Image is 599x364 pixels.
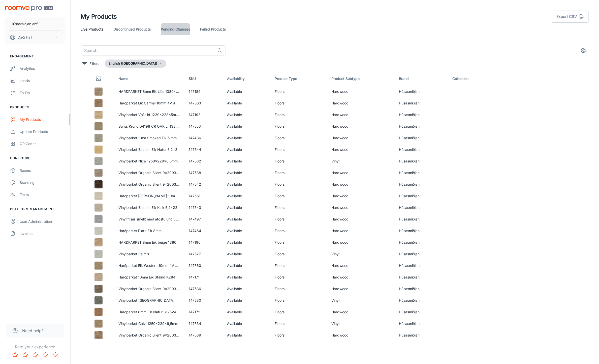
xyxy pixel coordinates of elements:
[395,260,448,271] td: Húsasmiðjan
[20,180,65,185] div: Branding
[271,260,328,271] td: Floors
[395,190,448,202] td: Húsasmiðjan
[223,144,271,155] td: Available
[223,167,271,179] td: Available
[395,179,448,190] td: Húsasmiðjan
[328,132,395,144] td: Hardwood
[328,318,395,329] td: Vinyl
[328,179,395,190] td: Hardwood
[223,121,271,132] td: Available
[328,306,395,318] td: Hardwood
[271,155,328,167] td: Floors
[271,295,328,306] td: Floors
[223,132,271,144] td: Available
[81,45,215,55] input: Search
[20,129,65,134] div: Update Products
[395,237,448,248] td: Húsasmiðjan
[10,350,20,360] button: Rate 1 star
[328,213,395,225] td: Hardwood
[271,121,328,132] td: Floors
[185,97,223,109] td: 147563
[185,132,223,144] td: 147486
[271,306,328,318] td: Floors
[118,113,216,117] a: Vínylparket V-Solid 1220x228x5mm [GEOGRAPHIC_DATA]
[118,147,225,152] a: Vinylparket Bastion Eik Natur 5,2x220x1828 0,55mm-10351276
[185,155,223,167] td: 147532
[22,328,44,334] span: Need help?
[223,225,271,237] td: Available
[81,23,103,35] a: Live Products
[185,72,223,86] th: SKU
[271,190,328,202] td: Floors
[271,202,328,213] td: Floors
[185,248,223,260] td: 147527
[118,182,218,186] a: Vinylparket Organic Silent 9x2003x245mm Brown Oak 984
[328,329,395,341] td: Hardwood
[185,329,223,341] td: 147539
[328,248,395,260] td: Vinyl
[328,190,395,202] td: Hardwood
[81,60,101,68] button: filter
[118,101,182,105] a: Harðparket Eik Carmel 10mm 4V AC/6
[161,23,190,35] a: Pending Changes
[395,86,448,97] td: Húsasmiðjan
[271,179,328,190] td: Floors
[118,310,202,314] a: Harðparket 8mm Eik Natur 3125V4 AC/4 Krono G5
[118,89,189,94] a: HARÐPARKET 8mm Eik Ljós 1380x244mm
[96,76,102,82] svg: Thumbnail
[118,124,199,128] a: Swiss Krono D4198 CR OAK LI 1380X193X12MM
[5,31,65,44] button: Daði Hall
[81,12,117,21] h1: My Products
[185,271,223,283] td: 147171
[395,144,448,155] td: Húsasmiðjan
[118,263,184,268] a: Harðparket Eik Western 10mm 4V AC/6
[118,171,217,175] a: Vinylparket Organic Silent 9x2003x245mm White Oak 354
[223,72,271,86] th: Availability
[185,86,223,97] td: 147189
[395,318,448,329] td: Húsasmiðjan
[271,109,328,121] td: Floors
[223,295,271,306] td: Available
[185,121,223,132] td: 147556
[185,318,223,329] td: 147534
[328,97,395,109] td: Hardwood
[118,205,222,210] a: Vinylparket Bastion Eik Kalk 5,2x220x1828 0,55mm 10351262
[223,260,271,271] td: Available
[223,190,271,202] td: Available
[395,306,448,318] td: Húsasmiðjan
[113,23,151,35] a: Discontinued Products
[328,237,395,248] td: Hardwood
[118,298,174,302] a: Vinylparket [GEOGRAPHIC_DATA]
[105,60,166,68] button: English ([GEOGRAPHIC_DATA])
[328,155,395,167] td: Vinyl
[185,225,223,237] td: 147464
[185,237,223,248] td: 147190
[271,318,328,329] td: Floors
[5,6,53,11] img: Roomvo PRO Beta
[271,213,328,225] td: Floors
[20,141,65,147] div: QR Codes
[271,167,328,179] td: Floors
[185,260,223,271] td: 147560
[118,159,178,163] a: Vinylparket Nice 1250x229x6,5mm
[395,295,448,306] td: Húsasmiðjan
[395,283,448,295] td: Húsasmiðjan
[271,144,328,155] td: Floors
[40,350,50,360] button: Rate 4 star
[271,248,328,260] td: Floors
[271,283,328,295] td: Floors
[185,190,223,202] td: 147561
[5,17,65,31] button: Húsasmiðjan ehf.
[271,86,328,97] td: Floors
[20,192,65,198] div: Texts
[223,306,271,318] td: Available
[551,11,589,23] button: Export CSV
[223,237,271,248] td: Available
[118,229,162,233] a: Harðparket Plato Eik 8mm
[200,23,226,35] a: Failed Products
[118,136,198,140] a: Vinylparket Lima Smoked Eik 5 mm m/undirleggi
[395,72,448,86] th: Brand
[395,109,448,121] td: Húsasmiðjan
[185,306,223,318] td: 147172
[185,283,223,295] td: 147536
